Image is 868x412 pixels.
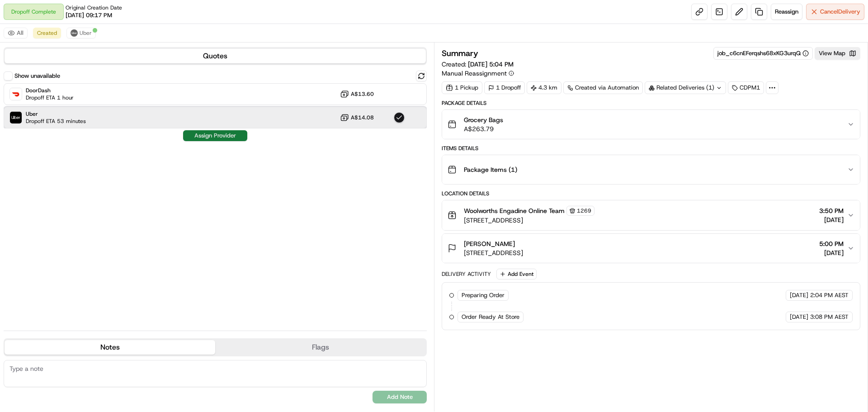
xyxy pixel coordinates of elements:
[76,132,84,139] div: 💻
[717,49,809,57] button: job_c6cnEFerqshs68xKG3urqQ
[464,206,565,215] span: Woolworths Engadine Online Team
[9,132,16,139] div: 📗
[4,28,28,38] button: All
[351,114,374,121] span: A$14.08
[462,313,519,321] span: Order Ready At Store
[340,90,374,99] button: A$13.60
[819,248,844,257] span: [DATE]
[5,49,426,63] button: Quotes
[645,81,726,94] div: Related Deliveries (1)
[496,269,537,279] button: Add Event
[9,86,25,103] img: 1736555255976-a54dd68f-1ca7-489b-9aae-adbdc363a1c4
[442,49,478,57] h3: Summary
[810,313,849,321] span: 3:08 PM AEST
[5,340,215,355] button: Notes
[442,200,860,230] button: Woolworths Engadine Online Team1269[STREET_ADDRESS]3:50 PM[DATE]
[815,47,860,60] button: View Map
[340,113,374,122] button: A$14.08
[468,60,514,68] span: [DATE] 5:04 PM
[31,95,114,103] div: We're available if you need us!
[442,234,860,263] button: [PERSON_NAME][STREET_ADDRESS]5:00 PM[DATE]
[819,206,844,215] span: 3:50 PM
[810,291,849,299] span: 2:04 PM AEST
[790,291,808,299] span: [DATE]
[26,118,86,125] span: Dropoff ETA 53 minutes
[728,81,764,94] div: CDPM1
[464,248,523,257] span: [STREET_ADDRESS]
[24,58,149,68] input: Clear
[5,128,73,144] a: 📗Knowledge Base
[484,81,525,94] div: 1 Dropoff
[154,89,165,100] button: Start new chat
[442,69,507,78] span: Manual Reassignment
[442,69,514,78] button: Manual Reassignment
[563,81,643,94] a: Created via Automation
[464,115,503,124] span: Grocery Bags
[775,8,798,16] span: Reassign
[66,28,96,38] button: Uber
[442,99,860,107] div: Package Details
[442,270,491,278] div: Delivery Activity
[442,145,860,152] div: Items Details
[464,216,594,225] span: [STREET_ADDRESS]
[464,124,503,133] span: A$263.79
[18,131,69,140] span: Knowledge Base
[771,4,802,20] button: Reassign
[464,165,517,174] span: Package Items ( 1 )
[73,128,149,144] a: 💻API Documentation
[71,29,78,37] img: uber-new-logo.jpeg
[183,130,247,141] button: Assign Provider
[64,153,109,160] a: Powered byPylon
[806,4,864,20] button: CancelDelivery
[215,340,426,355] button: Flags
[462,291,505,299] span: Preparing Order
[527,81,561,94] div: 4.3 km
[90,153,109,160] span: Pylon
[33,28,61,38] button: Created
[14,72,60,80] label: Show unavailable
[790,313,808,321] span: [DATE]
[66,11,112,19] span: [DATE] 09:17 PM
[66,4,122,11] span: Original Creation Date
[31,86,148,95] div: Start new chat
[442,190,860,197] div: Location Details
[37,29,57,37] span: Created
[9,36,165,51] p: Welcome 👋
[10,112,22,123] img: Uber
[819,239,844,248] span: 5:00 PM
[80,29,92,37] span: Uber
[85,131,145,140] span: API Documentation
[464,239,515,248] span: [PERSON_NAME]
[26,94,74,101] span: Dropoff ETA 1 hour
[9,9,27,27] img: Nash
[442,110,860,139] button: Grocery BagsA$263.79
[577,207,591,214] span: 1269
[820,8,860,16] span: Cancel Delivery
[26,87,74,94] span: DoorDash
[442,155,860,184] button: Package Items (1)
[26,110,86,118] span: Uber
[442,81,482,94] div: 1 Pickup
[10,88,22,100] img: DoorDash
[351,90,374,98] span: A$13.60
[442,60,514,69] span: Created:
[819,215,844,224] span: [DATE]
